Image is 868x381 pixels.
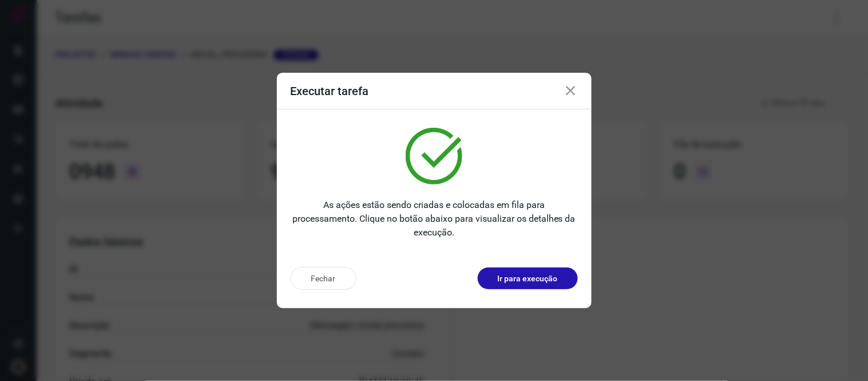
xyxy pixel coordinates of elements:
button: Ir para execução [478,268,578,289]
p: As ações estão sendo criadas e colocadas em fila para processamento. Clique no botão abaixo para ... [291,198,578,239]
img: verified.svg [406,128,462,184]
button: Fechar [291,267,356,290]
p: Ir para execução [498,273,558,285]
h3: Executar tarefa [291,84,369,98]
